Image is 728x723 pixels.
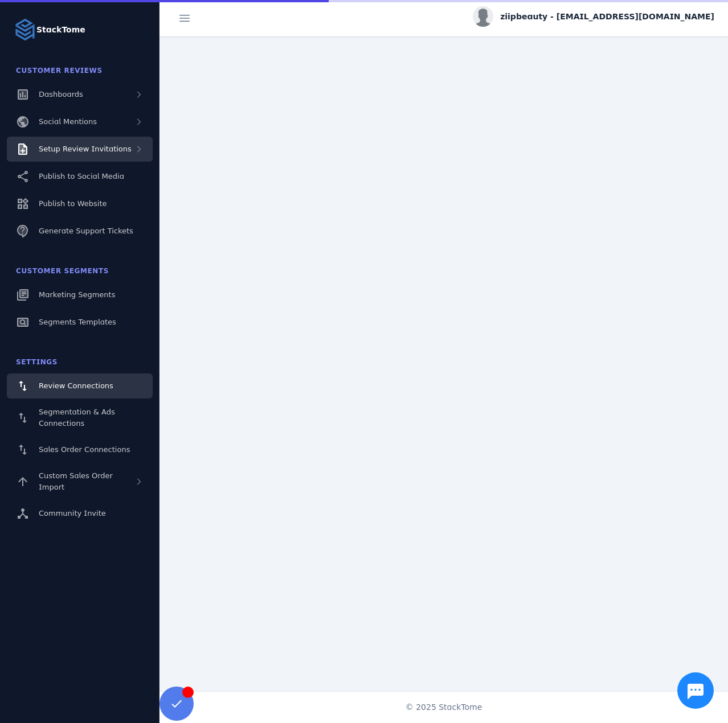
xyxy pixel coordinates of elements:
a: Generate Support Tickets [7,219,153,244]
button: ziipbeauty - [EMAIL_ADDRESS][DOMAIN_NAME] [473,6,714,27]
span: Sales Order Connections [39,445,130,454]
span: Marketing Segments [39,290,115,299]
span: Customer Segments [16,267,109,275]
span: Settings [16,358,58,366]
span: Social Mentions [39,117,97,126]
a: Segments Templates [7,310,153,335]
span: Community Invite [39,509,106,517]
span: ziipbeauty - [EMAIL_ADDRESS][DOMAIN_NAME] [500,11,714,23]
span: © 2025 StackTome [406,701,482,713]
span: Review Connections [39,381,113,390]
a: Marketing Segments [7,282,153,307]
span: Dashboards [39,90,83,98]
a: Publish to Social Media [7,164,153,189]
span: Generate Support Tickets [39,227,133,235]
span: Segments Templates [39,318,116,326]
span: Custom Sales Order Import [39,471,113,491]
span: Publish to Website [39,199,107,208]
img: Logo image [14,18,36,41]
a: Sales Order Connections [7,437,153,462]
a: Segmentation & Ads Connections [7,401,153,435]
a: Publish to Website [7,191,153,216]
span: Publish to Social Media [39,172,124,180]
span: Segmentation & Ads Connections [39,408,115,428]
span: Customer Reviews [16,67,103,75]
strong: StackTome [36,24,85,36]
span: Setup Review Invitations [39,145,132,153]
a: Review Connections [7,373,153,399]
a: Community Invite [7,501,153,526]
img: profile.jpg [473,6,493,27]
